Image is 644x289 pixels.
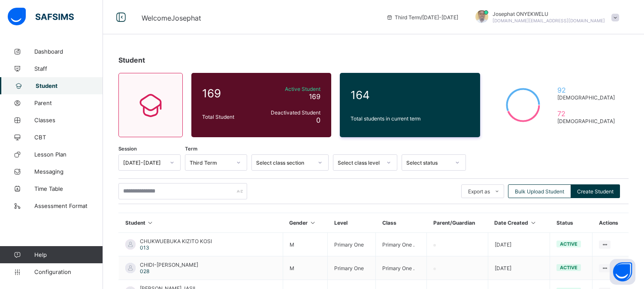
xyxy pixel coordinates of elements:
[36,82,103,89] span: Student
[557,86,618,94] span: 92
[34,185,103,192] span: Time Table
[260,109,320,116] span: Deactivated Student
[351,88,469,102] span: 164
[488,213,550,233] th: Date Created
[256,160,313,166] div: Select class section
[118,146,137,152] span: Session
[467,10,623,24] div: JosephatONYEKWELU
[488,256,550,280] td: [DATE]
[123,160,165,166] div: [DATE]-[DATE]
[34,117,103,123] span: Classes
[557,109,618,118] span: 72
[140,268,149,274] span: 028
[328,256,376,280] td: Primary One
[351,115,469,122] span: Total students in current term
[190,160,231,166] div: Third Term
[550,213,593,233] th: Status
[376,256,427,280] td: Primary One .
[338,160,381,166] div: Select class level
[488,233,550,256] td: [DATE]
[34,48,103,55] span: Dashboard
[202,87,256,100] span: 169
[200,111,258,122] div: Total Student
[140,244,149,251] span: 013
[529,220,537,226] i: Sort in Ascending Order
[593,213,629,233] th: Actions
[283,233,327,256] td: M
[427,213,488,233] th: Parent/Guardian
[557,94,618,101] span: [DEMOGRAPHIC_DATA]
[283,213,327,233] th: Gender
[493,18,605,23] span: [DOMAIN_NAME][EMAIL_ADDRESS][DOMAIN_NAME]
[185,146,197,152] span: Term
[34,99,103,106] span: Parent
[283,256,327,280] td: M
[8,8,74,26] img: safsims
[515,188,564,195] span: Bulk Upload Student
[34,168,103,175] span: Messaging
[142,14,201,22] span: Welcome Josephat
[406,160,450,166] div: Select status
[140,238,212,244] span: CHUKWUEBUKA KIZITO KOSI
[309,92,320,101] span: 169
[34,151,103,158] span: Lesson Plan
[328,213,376,233] th: Level
[493,11,605,17] span: Josephat ONYEKWELU
[577,188,614,195] span: Create Student
[34,202,103,209] span: Assessment Format
[560,241,577,247] span: active
[140,262,198,268] span: CHIDI-[PERSON_NAME]
[34,65,103,72] span: Staff
[119,213,283,233] th: Student
[309,220,316,226] i: Sort in Ascending Order
[376,213,427,233] th: Class
[468,188,490,195] span: Export as
[610,259,635,285] button: Open asap
[260,86,320,92] span: Active Student
[34,251,103,258] span: Help
[316,116,320,124] span: 0
[376,233,427,256] td: Primary One .
[328,233,376,256] td: Primary One
[386,14,458,21] span: session/term information
[557,118,618,124] span: [DEMOGRAPHIC_DATA]
[147,220,154,226] i: Sort in Ascending Order
[34,268,103,275] span: Configuration
[34,134,103,141] span: CBT
[118,56,145,64] span: Student
[560,265,577,271] span: active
